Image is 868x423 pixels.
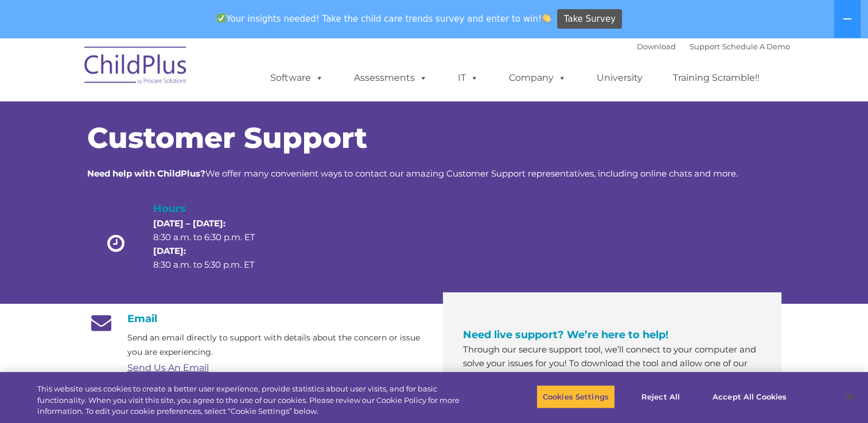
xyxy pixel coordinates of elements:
[837,384,862,409] button: Close
[212,7,556,30] span: Your insights needed! Take the child care trends survey and enter to win!
[87,312,426,325] h4: Email
[585,66,654,89] a: University
[259,66,335,89] a: Software
[497,66,578,89] a: Company
[661,66,771,89] a: Training Scramble!!
[542,14,551,22] img: 👏
[564,9,616,29] span: Take Survey
[463,328,668,341] span: Need live support? We’re here to help!
[87,168,205,179] strong: Need help with ChildPlus?
[342,66,439,89] a: Assessments
[153,201,275,217] h4: Hours
[706,385,793,409] button: Accept All Cookies
[79,38,193,96] img: ChildPlus by Procare Solutions
[637,42,676,51] a: Download
[127,331,426,359] p: Send an email directly to support with details about the concern or issue you are experiencing.
[153,218,225,229] strong: [DATE] – [DATE]:
[637,42,790,51] font: |
[153,217,275,272] p: 8:30 a.m. to 6:30 p.m. ET 8:30 a.m. to 5:30 p.m. ET
[625,385,696,409] button: Reject All
[153,245,186,256] strong: [DATE]:
[446,66,490,89] a: IT
[127,362,209,373] a: Send Us An Email
[87,120,367,155] span: Customer Support
[87,168,738,179] span: We offer many convenient ways to contact our amazing Customer Support representatives, including ...
[463,343,761,412] p: Through our secure support tool, we’ll connect to your computer and solve your issues for you! To...
[536,385,615,409] button: Cookies Settings
[37,383,477,417] div: This website uses cookies to create a better user experience, provide statistics about user visit...
[722,42,790,51] a: Schedule A Demo
[557,9,622,29] a: Take Survey
[217,14,225,22] img: ✅
[690,42,720,51] a: Support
